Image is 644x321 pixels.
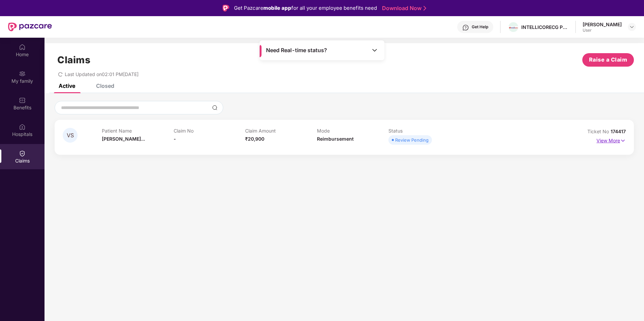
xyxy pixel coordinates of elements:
[65,71,139,77] span: Last Updated on 02:01 PM[DATE]
[582,53,634,67] button: Raise a Claim
[102,128,174,134] p: Patient Name
[629,24,635,30] img: svg+xml;base64,PHN2ZyBpZD0iRHJvcGRvd24tMzJ4MzIiIHhtbG5zPSJodHRwOi8vd3d3LnczLm9yZy8yMDAwL3N2ZyIgd2...
[174,136,176,142] span: -
[589,56,627,64] span: Raise a Claim
[245,128,317,134] p: Claim Amount
[462,24,469,31] img: svg+xml;base64,PHN2ZyBpZD0iSGVscC0zMngzMiIgeG1sbnM9Imh0dHA6Ly93d3cudzMub3JnLzIwMDAvc3ZnIiB3aWR0aD...
[521,24,568,30] div: INTELLICORECG PRIVATE LIMITED
[620,137,626,144] img: svg+xml;base64,PHN2ZyB4bWxucz0iaHR0cDovL3d3dy53My5vcmcvMjAwMC9zdmciIHdpZHRoPSIxNyIgaGVpZ2h0PSIxNy...
[174,128,245,134] p: Claim No
[96,82,114,89] div: Closed
[19,70,26,77] img: svg+xml;base64,PHN2ZyB3aWR0aD0iMjAiIGhlaWdodD0iMjAiIHZpZXdCb3g9IjAgMCAyMCAyMCIgZmlsbD0ibm9uZSIgeG...
[508,26,518,29] img: WhatsApp%20Image%202024-01-25%20at%2012.57.49%20PM.jpeg
[8,23,52,31] img: New Pazcare Logo
[317,136,354,142] span: Reimbursement
[395,137,429,143] div: Review Pending
[583,28,622,33] div: User
[59,82,75,89] div: Active
[212,105,217,110] img: svg+xml;base64,PHN2ZyBpZD0iU2VhcmNoLTMyeDMyIiB4bWxucz0iaHR0cDovL3d3dy53My5vcmcvMjAwMC9zdmciIHdpZH...
[388,128,460,134] p: Status
[58,71,63,77] span: redo
[245,136,264,142] span: ₹20,900
[234,4,377,12] div: Get Pazcare for all your employee benefits need
[102,136,145,142] span: [PERSON_NAME]...
[472,24,488,30] div: Get Help
[19,44,26,50] img: svg+xml;base64,PHN2ZyBpZD0iSG9tZSIgeG1sbnM9Imh0dHA6Ly93d3cudzMub3JnLzIwMDAvc3ZnIiB3aWR0aD0iMjAiIG...
[583,21,622,28] div: [PERSON_NAME]
[317,128,389,134] p: Mode
[263,5,291,11] strong: mobile app
[67,133,74,138] span: VS
[19,123,26,130] img: svg+xml;base64,PHN2ZyBpZD0iSG9zcGl0YWxzIiB4bWxucz0iaHR0cDovL3d3dy53My5vcmcvMjAwMC9zdmciIHdpZHRoPS...
[382,5,424,12] a: Download Now
[57,54,90,66] h1: Claims
[371,47,378,53] img: Toggle Icon
[587,129,611,134] span: Ticket No
[611,129,626,134] span: 174417
[19,150,26,157] img: svg+xml;base64,PHN2ZyBpZD0iQ2xhaW0iIHhtbG5zPSJodHRwOi8vd3d3LnczLm9yZy8yMDAwL3N2ZyIgd2lkdGg9IjIwIi...
[266,47,327,54] span: Need Real-time status?
[223,5,229,11] img: Logo
[19,97,26,104] img: svg+xml;base64,PHN2ZyBpZD0iQmVuZWZpdHMiIHhtbG5zPSJodHRwOi8vd3d3LnczLm9yZy8yMDAwL3N2ZyIgd2lkdGg9Ij...
[596,135,626,144] p: View More
[423,5,426,12] img: Stroke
